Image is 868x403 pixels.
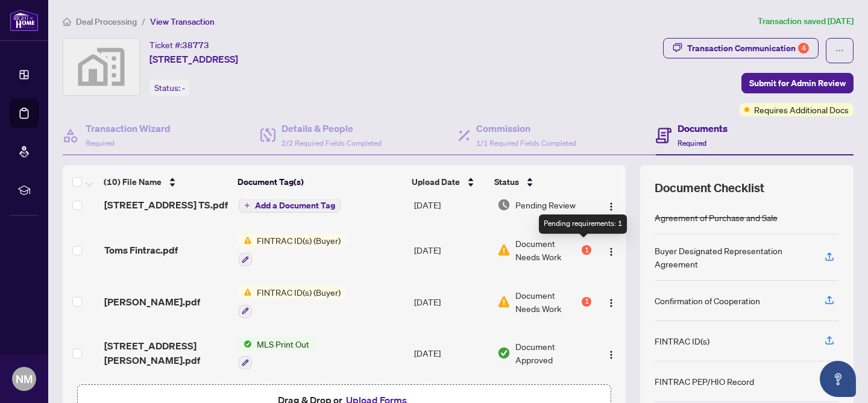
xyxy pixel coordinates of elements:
h4: Transaction Wizard [86,121,171,136]
span: [STREET_ADDRESS] [PERSON_NAME].pdf [104,339,229,367]
span: Add a Document Tag [255,201,335,210]
div: 4 [798,43,809,54]
div: Confirmation of Cooperation [655,294,760,307]
button: Add a Document Tag [239,198,341,213]
button: Submit for Admin Review [741,73,854,93]
span: [STREET_ADDRESS] [149,52,238,66]
div: Status: [149,80,190,96]
div: 1 [582,245,591,255]
span: plus [244,202,250,208]
span: Pending Review [515,198,576,211]
button: Open asap [820,361,856,397]
span: home [63,17,71,26]
img: Logo [606,247,616,257]
img: Logo [606,350,616,360]
span: Status [494,175,519,189]
div: Agreement of Purchase and Sale [655,211,778,224]
div: 1 [582,297,591,307]
img: logo [10,9,39,31]
th: Upload Date [407,165,489,199]
span: 1/1 Required Fields Completed [476,139,576,148]
div: Buyer Designated Representation Agreement [655,244,810,270]
div: Ticket #: [149,38,209,52]
span: Deal Processing [76,16,137,27]
td: [DATE] [409,276,492,328]
span: Document Checklist [655,180,764,196]
button: Logo [602,240,621,260]
h4: Commission [476,121,576,136]
button: Transaction Communication4 [663,38,819,58]
button: Logo [602,292,621,311]
img: svg%3e [63,39,139,95]
img: Document Status [497,346,511,360]
span: Document Needs Work [515,237,579,263]
span: FINTRAC ID(s) (Buyer) [252,234,345,247]
span: NM [16,370,33,387]
th: Status [489,165,593,199]
span: 2/2 Required Fields Completed [281,139,382,148]
th: (10) File Name [99,165,233,199]
span: MLS Print Out [252,337,314,351]
div: FINTRAC ID(s) [655,334,709,348]
span: - [182,83,185,93]
img: Status Icon [239,337,252,351]
div: Pending requirements: 1 [539,214,627,234]
th: Document Tag(s) [233,165,407,199]
span: (10) File Name [104,175,162,189]
td: [DATE] [409,328,492,380]
button: Add a Document Tag [239,198,341,213]
button: Status IconFINTRAC ID(s) (Buyer) [239,234,345,266]
img: Logo [606,298,616,308]
span: Upload Date [412,175,460,189]
span: Requires Additional Docs [754,103,849,116]
td: [DATE] [409,224,492,276]
span: ellipsis [835,46,844,55]
h4: Details & People [281,121,382,136]
td: [DATE] [409,186,492,224]
span: View Transaction [150,16,215,27]
span: [STREET_ADDRESS] TS.pdf [104,198,228,212]
img: Status Icon [239,286,252,299]
article: Transaction saved [DATE] [758,14,854,28]
span: Document Needs Work [515,289,579,315]
button: Logo [602,195,621,214]
span: Submit for Admin Review [749,73,846,93]
li: / [142,14,145,28]
h4: Documents [678,121,728,136]
button: Status IconFINTRAC ID(s) (Buyer) [239,286,345,318]
img: Document Status [497,295,511,308]
span: Document Approved [515,340,591,366]
img: Status Icon [239,234,252,247]
button: Logo [602,343,621,363]
button: Status IconMLS Print Out [239,337,314,370]
span: [PERSON_NAME].pdf [104,295,200,309]
span: FINTRAC ID(s) (Buyer) [252,286,345,299]
span: Required [86,139,115,148]
div: FINTRAC PEP/HIO Record [655,375,754,388]
span: Toms Fintrac.pdf [104,243,178,257]
img: Document Status [497,198,511,211]
div: Transaction Communication [687,39,809,58]
img: Logo [606,202,616,211]
span: 38773 [182,40,209,51]
img: Document Status [497,243,511,257]
span: Required [678,139,706,148]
